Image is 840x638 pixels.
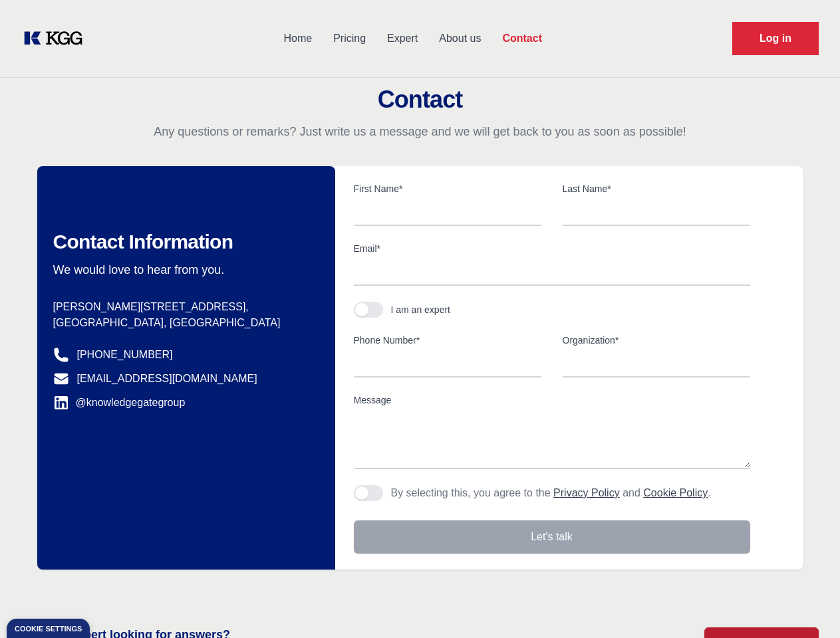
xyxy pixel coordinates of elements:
a: @knowledgegategroup [53,395,186,411]
label: Organization* [563,334,750,347]
h2: Contact Information [53,230,314,254]
div: I am an expert [391,303,451,316]
p: We would love to hear from you. [53,262,314,278]
button: Let's talk [354,520,750,554]
label: First Name* [354,182,541,195]
h2: Contact [16,86,824,113]
p: By selecting this, you agree to the and . [391,485,711,501]
p: [PERSON_NAME][STREET_ADDRESS], [53,299,314,315]
a: KOL Knowledge Platform: Talk to Key External Experts (KEE) [21,28,93,49]
iframe: Chat Widget [773,574,840,638]
p: Any questions or remarks? Just write us a message and we will get back to you as soon as possible! [16,124,824,140]
a: About us [428,21,491,56]
a: Privacy Policy [553,487,620,498]
a: [EMAIL_ADDRESS][DOMAIN_NAME] [77,371,257,387]
label: Message [354,393,750,407]
a: Cookie Policy [643,487,708,498]
p: [GEOGRAPHIC_DATA], [GEOGRAPHIC_DATA] [53,315,314,331]
a: Home [273,21,323,56]
label: Email* [354,242,750,255]
a: Contact [491,21,553,56]
a: Expert [376,21,428,56]
label: Phone Number* [354,334,541,347]
label: Last Name* [563,182,750,195]
a: [PHONE_NUMBER] [77,347,173,363]
a: Request Demo [732,22,819,55]
a: Pricing [323,21,376,56]
div: Cookie settings [15,625,82,633]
